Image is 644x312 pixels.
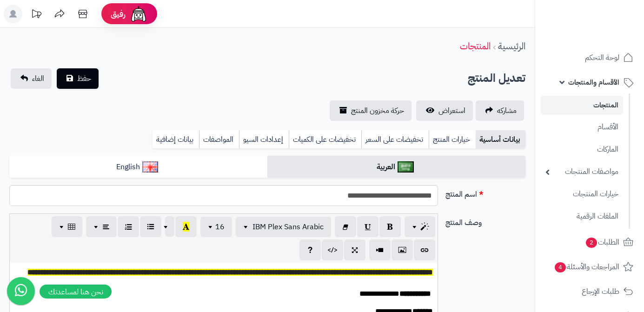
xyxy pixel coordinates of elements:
[215,221,225,232] span: 16
[581,19,635,39] img: logo-2.png
[429,130,476,149] a: خيارات المنتج
[32,73,44,84] span: الغاء
[585,51,619,64] span: لوحة التحكم
[585,236,619,249] span: الطلبات
[498,39,525,53] a: الرئيسية
[541,256,638,278] a: المراجعات والأسئلة4
[541,139,623,159] a: الماركات
[252,221,324,232] span: IBM Plex Sans Arabic
[541,96,623,115] a: المنتجات
[541,184,623,204] a: خيارات المنتجات
[442,185,529,200] label: اسم المنتج
[476,100,524,121] a: مشاركه
[476,130,525,149] a: بيانات أساسية
[57,68,99,89] button: حفظ
[111,8,126,20] span: رفيق
[460,39,491,53] a: المنتجات
[541,117,623,137] a: الأقسام
[351,105,404,116] span: حركة مخزون المنتج
[200,217,232,237] button: 16
[541,206,623,226] a: الملفات الرقمية
[153,130,199,149] a: بيانات إضافية
[361,130,429,149] a: تخفيضات على السعر
[11,68,52,89] a: الغاء
[541,46,638,69] a: لوحة التحكم
[25,5,48,26] a: تحديثات المنصة
[416,100,473,121] a: استعراض
[289,130,361,149] a: تخفيضات على الكميات
[541,231,638,253] a: الطلبات2
[398,161,414,173] img: العربية
[541,280,638,303] a: طلبات الإرجاع
[267,156,525,179] a: العربية
[438,105,465,116] span: استعراض
[142,161,159,173] img: English
[554,262,566,272] span: 4
[199,130,239,149] a: المواصفات
[77,73,91,84] span: حفظ
[236,217,331,237] button: IBM Plex Sans Arabic
[497,105,517,116] span: مشاركه
[568,76,619,89] span: الأقسام والمنتجات
[468,69,525,88] h2: تعديل المنتج
[239,130,289,149] a: إعدادات السيو
[554,260,619,273] span: المراجعات والأسئلة
[582,285,619,298] span: طلبات الإرجاع
[442,213,529,228] label: وصف المنتج
[330,100,412,121] a: حركة مخزون المنتج
[9,156,267,179] a: English
[585,237,597,248] span: 2
[541,162,623,182] a: مواصفات المنتجات
[129,5,148,23] img: ai-face.png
